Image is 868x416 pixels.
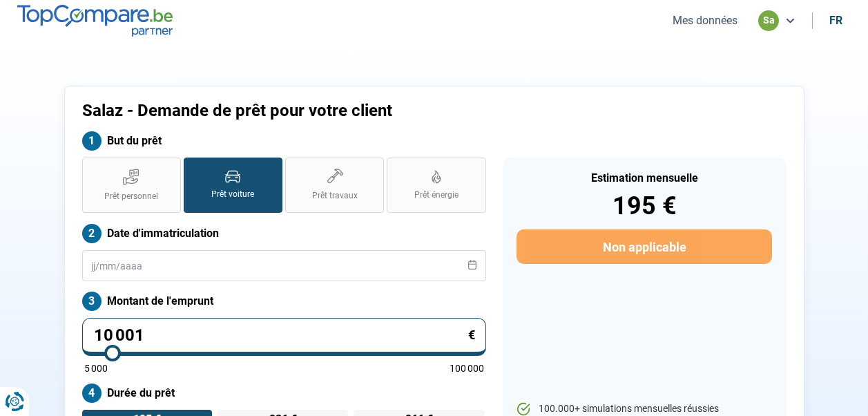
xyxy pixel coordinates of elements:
span: Prêt énergie [414,189,459,201]
button: Non applicable [517,229,771,264]
button: Mes données [668,13,742,28]
label: Date d'immatriculation [82,224,486,243]
div: 195 € [517,193,771,218]
div: Estimation mensuelle [517,173,771,184]
li: 100.000+ simulations mensuelles réussies [517,402,771,416]
span: € [468,329,475,341]
div: fr [829,14,842,27]
span: Prêt voiture [211,189,254,200]
label: Durée du prêt [82,384,486,403]
label: But du prêt [82,131,486,151]
span: Prêt travaux [312,190,358,202]
label: Montant de l'emprunt [82,292,486,311]
input: jj/mm/aaaa [82,250,486,281]
div: sa [758,10,779,31]
span: 5 000 [84,363,108,373]
img: TopCompare.be [17,5,173,36]
span: 100 000 [450,363,484,373]
span: Prêt personnel [104,191,158,202]
h1: Salaz - Demande de prêt pour votre client [82,101,606,121]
